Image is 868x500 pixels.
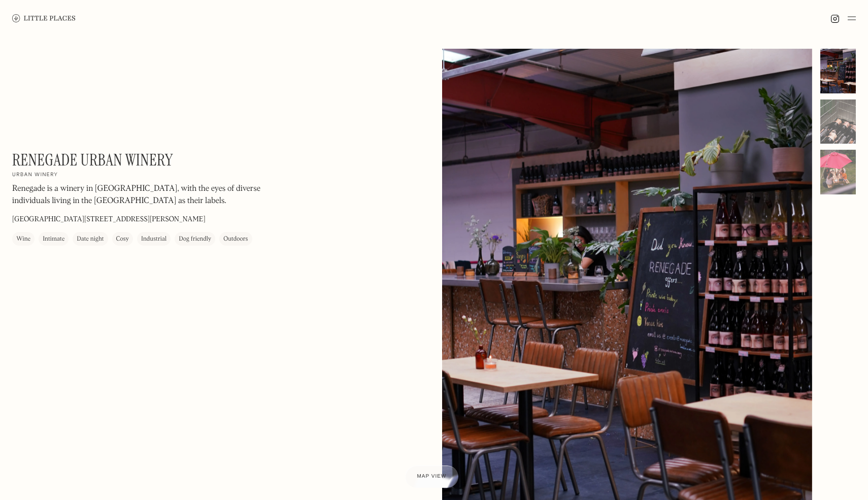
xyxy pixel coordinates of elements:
[43,234,64,244] div: Intimate
[12,150,173,170] h1: Renegade Urban Winery
[77,234,104,244] div: Date night
[179,234,211,244] div: Dog friendly
[12,172,58,179] h2: Urban winery
[12,183,286,207] p: Renegade is a winery in [GEOGRAPHIC_DATA], with the eyes of diverse individuals living in the [GE...
[16,234,30,244] div: Wine
[12,214,206,225] p: [GEOGRAPHIC_DATA][STREET_ADDRESS][PERSON_NAME]
[223,234,248,244] div: Outdoors
[405,465,459,488] a: Map view
[417,474,447,479] span: Map view
[141,234,166,244] div: Industrial
[116,234,129,244] div: Cosy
